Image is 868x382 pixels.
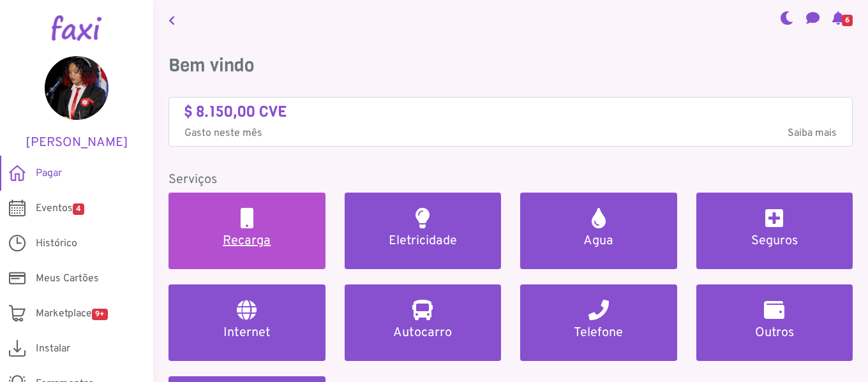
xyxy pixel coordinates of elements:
[696,193,853,269] a: Seguros
[19,135,134,151] h5: [PERSON_NAME]
[19,56,134,151] a: [PERSON_NAME]
[520,193,677,269] a: Agua
[345,193,502,269] a: Eletricidade
[36,236,77,251] span: Histórico
[36,166,62,181] span: Pagar
[712,325,838,341] h5: Outros
[168,172,853,187] h5: Serviços
[712,233,838,249] h5: Seguros
[168,193,325,269] a: Recarga
[36,201,84,216] span: Eventos
[788,126,837,141] span: Saiba mais
[184,126,837,141] p: Gasto neste mês
[36,271,99,286] span: Meus Cartões
[535,325,662,341] h5: Telefone
[345,284,502,361] a: Autocarro
[360,233,486,249] h5: Eletricidade
[92,309,108,320] span: 9+
[184,233,310,249] h5: Recarga
[36,341,70,356] span: Instalar
[184,325,310,341] h5: Internet
[520,284,677,361] a: Telefone
[184,103,837,121] h4: $ 8.150,00 CVE
[842,15,853,26] span: 6
[168,284,325,361] a: Internet
[73,203,84,215] span: 4
[184,103,837,142] a: $ 8.150,00 CVE Gasto neste mêsSaiba mais
[360,325,486,341] h5: Autocarro
[168,55,853,77] h3: Bem vindo
[696,284,853,361] a: Outros
[535,233,662,249] h5: Agua
[36,306,108,321] span: Marketplace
